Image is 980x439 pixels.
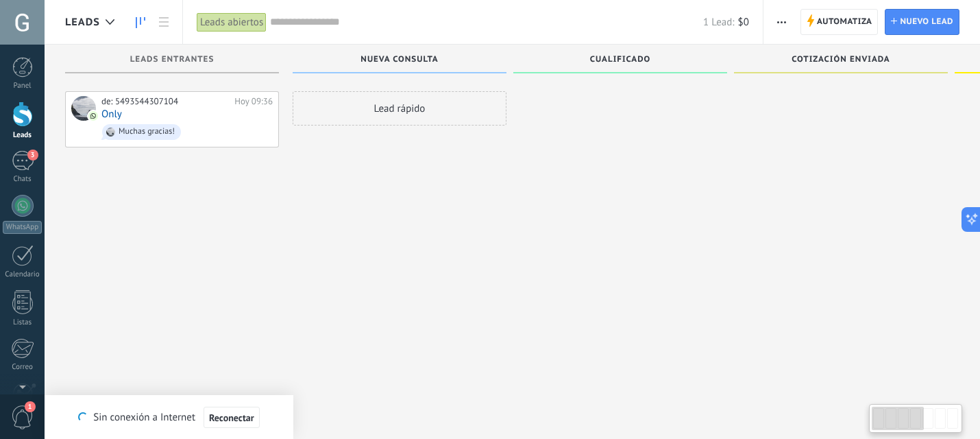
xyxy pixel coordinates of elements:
[119,127,175,137] div: Muchas gracias!
[3,82,42,91] div: Panel
[3,318,42,327] div: Listas
[27,150,38,161] span: 3
[3,270,42,279] div: Calendario
[299,55,500,67] div: Nueva consulta
[88,111,98,121] img: com.amocrm.amocrmwa.svg
[800,9,879,35] a: Automatiza
[738,16,749,29] span: $0
[130,55,215,64] span: Leads Entrantes
[885,9,959,35] a: Nuevo lead
[3,131,42,140] div: Leads
[590,55,651,64] span: Cualificado
[741,55,941,67] div: Cotización enviada
[3,175,42,184] div: Chats
[101,108,122,120] a: Only
[234,96,273,107] div: Hoy 09:36
[293,91,506,126] div: Lead rápido
[129,9,152,36] a: Leads
[520,55,720,67] div: Cualificado
[78,406,259,429] div: Sin conexión a Internet
[65,16,100,29] span: Leads
[3,363,42,372] div: Correo
[792,55,890,64] span: Cotización enviada
[197,12,267,32] div: Leads abiertos
[360,55,438,64] span: Nueva consulta
[817,10,872,34] span: Automatiza
[703,16,734,29] span: 1 Lead:
[71,96,96,121] div: Only
[204,407,260,429] button: Reconectar
[772,9,792,35] button: Más
[209,413,254,423] span: Reconectar
[72,55,272,67] div: Leads Entrantes
[25,401,36,412] span: 1
[101,96,230,107] div: de: 5493544307104
[152,9,175,36] a: Lista
[3,221,42,234] div: WhatsApp
[900,10,953,34] span: Nuevo lead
